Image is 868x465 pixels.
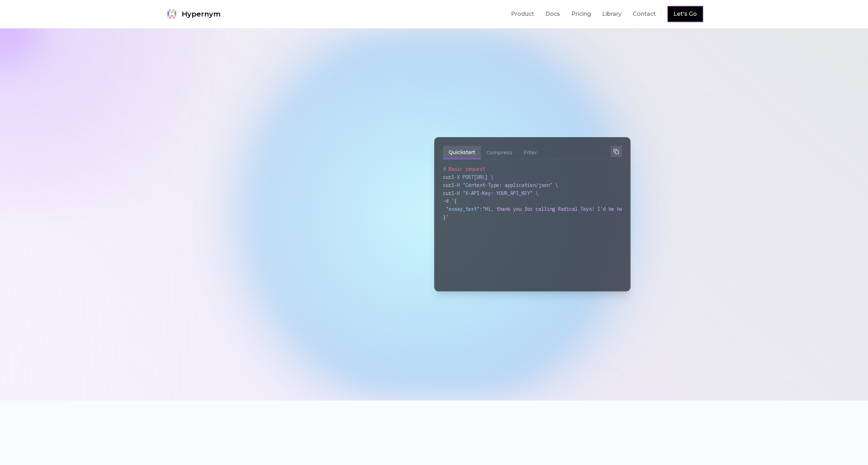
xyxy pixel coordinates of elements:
a: Let's Go [673,10,697,18]
button: Compress [481,146,518,159]
button: Copy to clipboard [611,146,622,157]
span: -H " [454,182,465,188]
span: -X POST [454,174,474,180]
button: Quickstart [443,146,481,159]
span: Content-Type: application/json" \ [465,182,558,188]
span: "Hi, thank you for calling Radical Toys! I'd be happy to help with your shipping or returns issue." [482,206,760,212]
span: Hypernym [182,9,221,19]
span: curl [443,182,454,188]
span: curl [443,174,454,180]
a: Docs [545,10,560,18]
span: X-API-Key: YOUR_API_KEY" \ [465,190,538,196]
span: }' [443,214,449,220]
a: Hypernym [165,7,221,21]
span: [URL] \ [474,174,493,180]
span: "essay_text" [446,206,479,212]
img: Hypernym Logo [165,7,179,21]
button: Filter [518,146,543,159]
span: -d '{ [443,198,457,204]
a: Library [602,10,621,18]
span: # Basic request [443,166,485,172]
a: Pricing [571,10,591,18]
a: Product [511,10,534,18]
a: Contact [633,10,656,18]
span: : [479,206,482,212]
span: curl [443,190,454,196]
span: -H " [454,190,465,196]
